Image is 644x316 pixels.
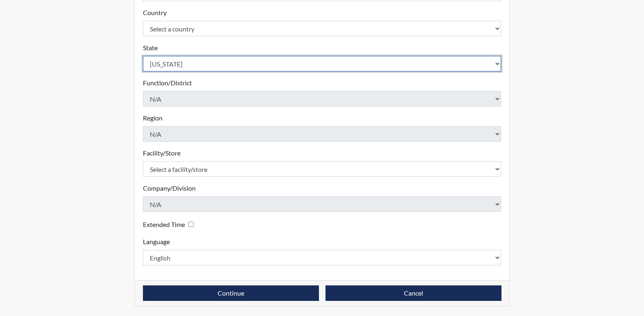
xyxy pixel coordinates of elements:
button: Continue [143,285,319,301]
button: Cancel [325,285,501,301]
label: Function/District [143,78,192,88]
label: Language [143,237,170,247]
label: Extended Time [143,220,185,229]
label: Country [143,8,167,18]
label: Facility/Store [143,148,180,158]
label: Company/Division [143,183,196,193]
label: Region [143,113,163,123]
label: State [143,43,158,53]
div: Checking this box will provide the interviewee with an accomodation of extra time to answer each ... [143,218,197,230]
